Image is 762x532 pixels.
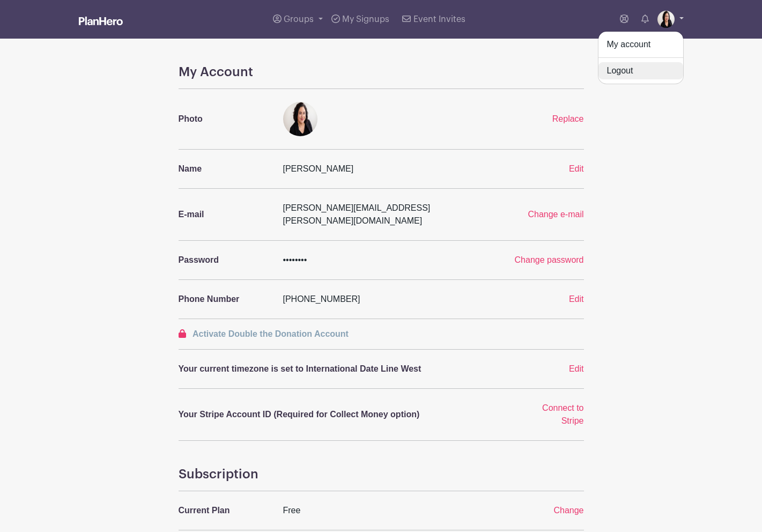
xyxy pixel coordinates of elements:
[569,164,584,173] a: Edit
[179,467,584,482] h4: Subscription
[179,162,270,175] p: Name
[179,408,514,421] p: Your Stripe Account ID (Required for Collect Money option)
[552,114,584,123] a: Replace
[413,15,465,24] span: Event Invites
[79,17,123,25] img: logo_white-6c42ec7e38ccf1d336a20a19083b03d10ae64f83f12c07503d8b9e83406b4c7d.svg
[179,113,270,125] p: Photo
[277,162,521,175] div: [PERSON_NAME]
[179,293,270,306] p: Phone Number
[277,504,521,517] div: Free
[179,254,270,267] p: Password
[569,364,584,373] a: Edit
[277,293,521,306] div: [PHONE_NUMBER]
[542,403,583,425] a: Connect to Stripe
[598,36,683,53] a: My account
[569,294,584,304] a: Edit
[657,11,675,28] img: IMG_0870-Edit.jpg
[179,363,514,375] p: Your current timezone is set to International Date Line West
[179,64,584,80] h4: My Account
[284,15,314,24] span: Groups
[179,208,270,221] p: E-mail
[179,504,270,517] p: Current Plan
[528,210,583,219] a: Change e-mail
[598,31,684,84] div: Groups
[283,102,317,136] img: IMG_0870-Edit.jpg
[342,15,389,24] span: My Signups
[553,506,583,515] a: Change
[193,329,349,338] span: Activate Double the Donation Account
[598,62,683,79] a: Logout
[277,202,486,227] div: [PERSON_NAME][EMAIL_ADDRESS][PERSON_NAME][DOMAIN_NAME]
[283,255,307,264] span: ••••••••
[515,255,584,264] a: Change password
